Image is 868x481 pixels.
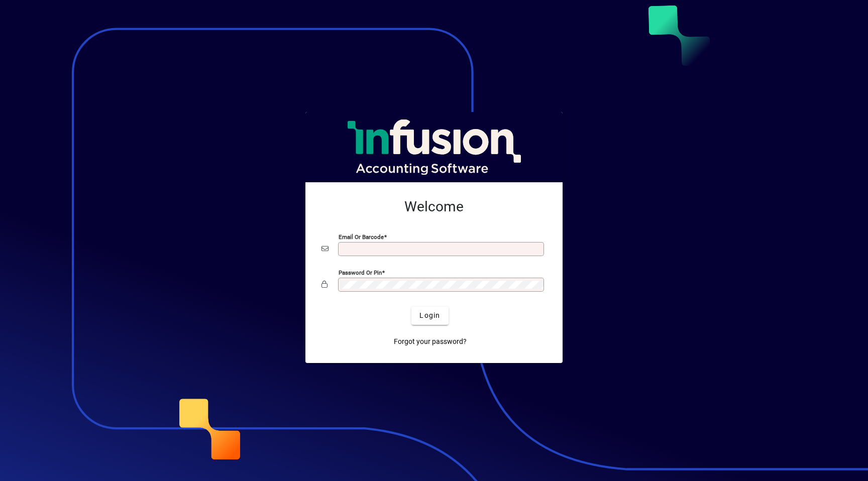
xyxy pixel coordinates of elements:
a: Forgot your password? [390,333,471,351]
mat-label: Email or Barcode [339,233,384,240]
span: Forgot your password? [394,336,467,347]
h2: Welcome [321,198,547,215]
button: Login [411,307,448,325]
mat-label: Password or Pin [339,269,382,276]
span: Login [419,310,440,321]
